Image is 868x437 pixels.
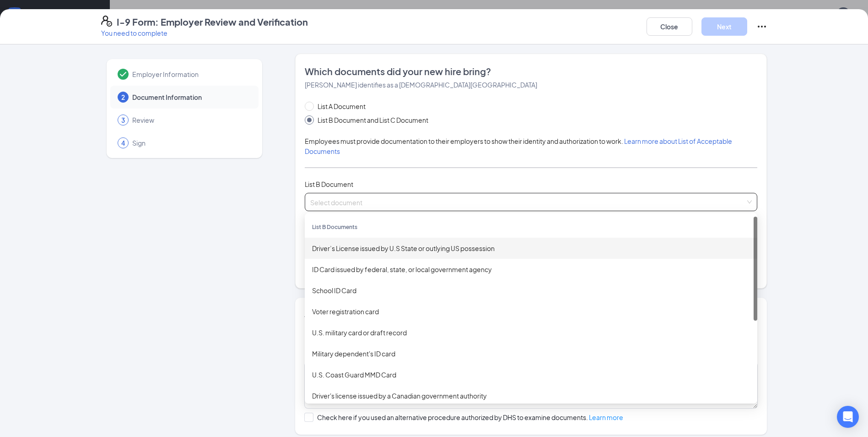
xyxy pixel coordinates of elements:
span: Employees must provide documentation to their employers to show their identity and authorization ... [305,137,732,155]
span: Which documents did your new hire bring? [305,65,757,78]
div: Voter registration card [312,306,750,317]
svg: Ellipses [756,21,767,32]
div: U.S. Coast Guard MMD Card [312,370,750,380]
svg: Checkmark [118,69,129,80]
span: Provide all notes relating employment authorization stamps or receipts, extensions, additional do... [304,335,739,354]
span: Document Information [132,93,249,102]
span: [PERSON_NAME] identifies as a [DEMOGRAPHIC_DATA][GEOGRAPHIC_DATA] [305,81,537,89]
div: Driver's license issued by a Canadian government authority [312,391,750,401]
span: Additional information [304,307,404,319]
span: List B Document and List C Document [314,115,432,125]
h4: I-9 Form: Employer Review and Verification [117,16,308,28]
span: Review [132,115,249,125]
a: Learn more [589,413,623,421]
span: Employer Information [132,70,249,79]
p: You need to complete [101,28,308,38]
div: Check here if you used an alternative procedure authorized by DHS to examine documents. [317,413,623,422]
span: List B Documents [312,224,357,230]
span: 4 [121,138,125,147]
button: Next [701,17,747,36]
div: School ID Card [312,285,750,295]
span: 2 [121,93,125,102]
button: Close [647,17,692,36]
span: 3 [121,115,125,125]
div: Driver’s License issued by U.S State or outlying US possession [312,243,750,253]
div: Military dependent's ID card [312,349,750,359]
div: ID Card issued by federal, state, or local government agency [312,264,750,274]
div: Open Intercom Messenger [837,406,859,428]
span: List B Document [305,180,353,188]
span: List A Document [314,101,369,111]
svg: FormI9EVerifyIcon [101,16,112,27]
div: U.S. military card or draft record [312,328,750,338]
span: Sign [132,138,249,147]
